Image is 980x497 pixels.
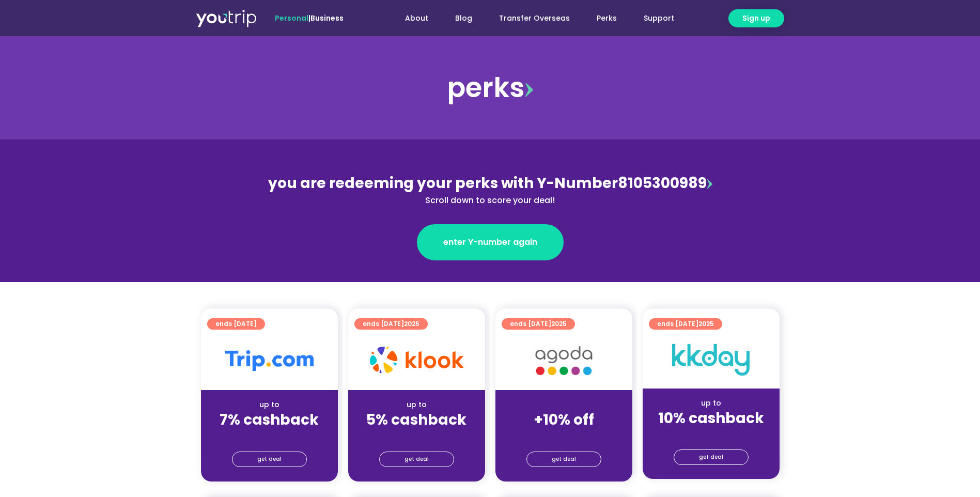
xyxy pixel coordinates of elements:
a: ends [DATE]2025 [649,318,722,330]
a: Perks [583,9,630,28]
a: ends [DATE]2025 [354,318,428,330]
span: ends [DATE] [657,318,714,330]
a: get deal [232,452,307,467]
span: Personal [275,13,308,23]
a: get deal [526,452,601,467]
strong: 7% cashback [220,410,319,430]
span: 2025 [698,319,714,328]
div: up to [356,399,477,410]
a: Sign up [728,9,784,27]
div: (for stays only) [356,429,477,440]
div: (for stays only) [209,429,330,440]
nav: Menu [371,9,688,28]
a: Transfer Overseas [486,9,583,28]
a: get deal [674,449,749,465]
span: enter Y-number again [443,236,537,248]
span: ends [DATE] [363,318,419,330]
a: enter Y-number again [417,224,564,260]
div: up to [651,398,771,409]
div: up to [209,399,330,410]
span: 2025 [551,319,567,328]
span: you are redeeming your perks with Y-Number [268,173,618,193]
span: get deal [552,452,576,467]
span: ends [DATE] [215,318,257,330]
span: 2025 [404,319,419,328]
div: (for stays only) [651,428,771,439]
span: ends [DATE] [510,318,567,330]
div: (for stays only) [504,429,624,440]
a: get deal [379,452,454,467]
span: get deal [699,450,723,464]
div: 8105300989 [266,173,714,207]
strong: +10% off [534,410,594,430]
a: About [392,9,442,28]
a: ends [DATE] [207,318,265,330]
a: Business [310,13,344,23]
span: get deal [257,452,282,467]
a: Support [630,9,688,28]
span: get deal [405,452,429,467]
strong: 5% cashback [366,410,466,430]
div: Scroll down to score your deal! [266,194,714,207]
a: ends [DATE]2025 [502,318,575,330]
span: up to [554,399,573,410]
span: Sign up [742,13,770,24]
span: | [275,13,344,23]
strong: 10% cashback [658,408,764,428]
a: Blog [442,9,486,28]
